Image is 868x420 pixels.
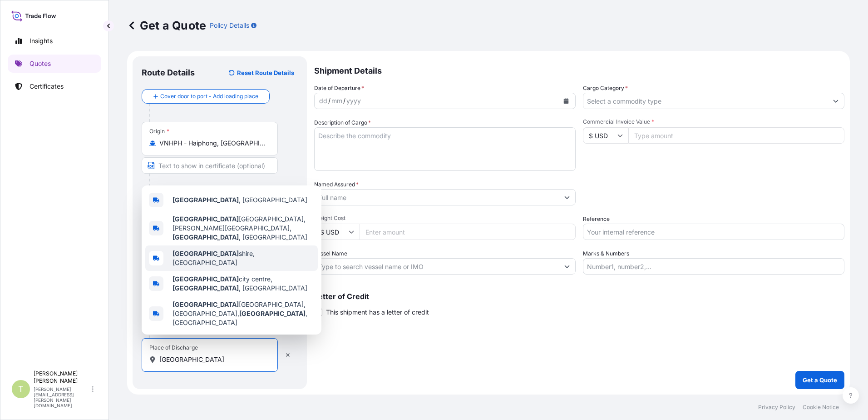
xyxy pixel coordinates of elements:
[173,195,307,205] span: , [GEOGRAPHIC_DATA]
[315,258,559,275] input: Type to search vessel name or IMO
[30,36,53,45] p: Insights
[330,95,343,106] div: month,
[343,95,345,106] div: /
[583,224,844,240] input: Your internal reference
[583,258,844,275] input: Number1, number2,...
[326,308,429,317] span: This shipment has a letter of credit
[173,300,239,308] b: [GEOGRAPHIC_DATA]
[583,93,828,109] input: Select a commodity type
[149,128,169,135] div: Origin
[583,215,610,224] label: Reference
[803,404,839,411] p: Cookie Notice
[559,189,575,205] button: Show suggestions
[173,215,314,242] span: [GEOGRAPHIC_DATA], [PERSON_NAME][GEOGRAPHIC_DATA], , [GEOGRAPHIC_DATA]
[314,56,844,84] p: Shipment Details
[628,127,844,144] input: Type amount
[30,82,64,91] p: Certificates
[314,215,576,222] span: Freight Cost
[559,94,573,108] button: Calendar
[173,250,239,257] b: [GEOGRAPHIC_DATA]
[159,355,266,364] input: Place of Discharge
[583,118,844,125] span: Commercial Invoice Value
[583,84,628,93] label: Cargo Category
[239,310,306,317] b: [GEOGRAPHIC_DATA]
[314,180,359,189] label: Named Assured
[360,224,576,240] input: Enter amount
[803,375,837,385] p: Get a Quote
[314,249,347,258] label: Vessel Name
[237,68,294,77] p: Reset Route Details
[149,344,198,351] div: Place of Discharge
[173,249,314,267] span: shire, [GEOGRAPHIC_DATA]
[210,21,249,30] p: Policy Details
[30,59,51,68] p: Quotes
[173,233,239,241] b: [GEOGRAPHIC_DATA]
[345,95,362,106] div: year,
[173,215,239,223] b: [GEOGRAPHIC_DATA]
[173,275,239,283] b: [GEOGRAPHIC_DATA]
[173,284,239,292] b: [GEOGRAPHIC_DATA]
[314,84,364,93] span: Date of Departure
[18,385,24,394] span: T
[583,249,629,258] label: Marks & Numbers
[314,293,844,300] p: Letter of Credit
[318,95,328,106] div: day,
[328,95,330,106] div: /
[173,275,314,293] span: city centre, , [GEOGRAPHIC_DATA]
[828,93,844,109] button: Show suggestions
[142,67,195,78] p: Route Details
[315,189,559,205] input: Full name
[559,258,575,275] button: Show suggestions
[173,300,314,327] span: [GEOGRAPHIC_DATA], [GEOGRAPHIC_DATA], , [GEOGRAPHIC_DATA]
[142,185,321,335] div: Show suggestions
[159,139,266,148] input: Origin
[160,92,258,101] span: Cover door to port - Add loading place
[34,386,90,408] p: [PERSON_NAME][EMAIL_ADDRESS][PERSON_NAME][DOMAIN_NAME]
[758,404,795,411] p: Privacy Policy
[314,118,371,127] label: Description of Cargo
[34,370,90,385] p: [PERSON_NAME] [PERSON_NAME]
[173,196,239,204] b: [GEOGRAPHIC_DATA]
[142,157,278,174] input: Text to appear on certificate
[127,18,206,33] p: Get a Quote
